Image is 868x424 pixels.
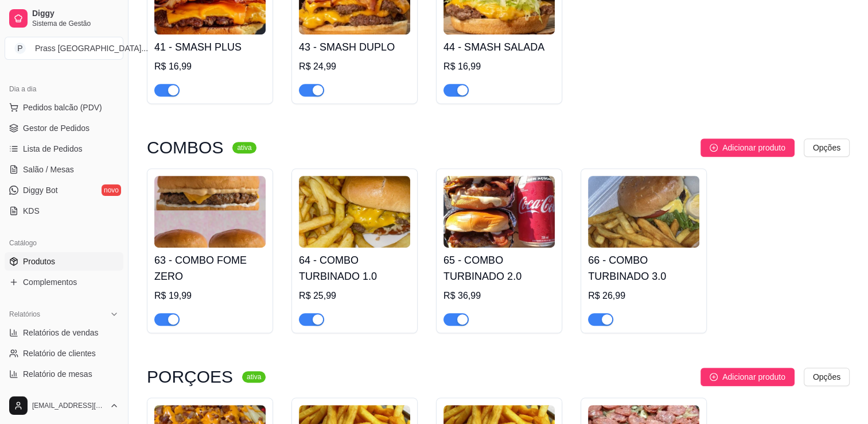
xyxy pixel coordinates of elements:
span: KDS [23,205,40,217]
a: Complementos [5,273,123,291]
span: plus-circle [710,373,718,381]
span: Relatório de clientes [23,348,96,359]
span: Opções [813,371,840,383]
sup: ativa [232,142,256,153]
h4: 41 - SMASH PLUS [154,39,266,55]
a: Diggy Botnovo [5,181,123,199]
span: Sistema de Gestão [32,19,119,28]
button: Opções [804,138,850,157]
span: Salão / Mesas [23,164,74,175]
a: KDS [5,202,123,220]
button: Select a team [5,37,123,60]
span: [EMAIL_ADDRESS][DOMAIN_NAME] [32,401,105,410]
button: [EMAIL_ADDRESS][DOMAIN_NAME] [5,392,123,419]
div: R$ 19,99 [154,289,266,303]
span: Complementos [23,276,77,288]
button: Adicionar produto [700,138,795,157]
div: R$ 25,99 [299,289,410,303]
a: Relatório de fidelidadenovo [5,386,123,404]
span: Adicionar produto [722,371,785,383]
h3: COMBOS [147,141,223,155]
span: Pedidos balcão (PDV) [23,102,102,113]
span: Lista de Pedidos [23,143,83,155]
button: Opções [804,368,850,386]
img: product-image [588,176,699,248]
span: Relatórios de vendas [23,327,99,338]
span: Produtos [23,256,55,267]
span: Diggy [32,9,119,19]
span: Adicionar produto [722,141,785,154]
div: R$ 36,99 [443,289,555,303]
img: product-image [443,176,555,248]
a: Relatório de clientes [5,344,123,363]
a: Relatório de mesas [5,365,123,383]
img: product-image [299,176,410,248]
sup: ativa [242,371,266,383]
h4: 64 - COMBO TURBINADO 1.0 [299,252,410,284]
h3: PORÇOES [147,370,233,384]
a: Gestor de Pedidos [5,119,123,137]
a: Relatórios de vendas [5,323,123,342]
div: Catálogo [5,234,123,252]
h4: 44 - SMASH SALADA [443,39,555,55]
h4: 66 - COMBO TURBINADO 3.0 [588,252,699,284]
div: R$ 26,99 [588,289,699,303]
a: Lista de Pedidos [5,140,123,158]
div: R$ 24,99 [299,60,410,74]
a: DiggySistema de Gestão [5,5,123,32]
h4: 65 - COMBO TURBINADO 2.0 [443,252,555,284]
span: plus-circle [710,144,718,152]
h4: 43 - SMASH DUPLO [299,39,410,55]
h4: 63 - COMBO FOME ZERO [154,252,266,284]
button: Pedidos balcão (PDV) [5,98,123,117]
span: Relatórios [9,310,40,319]
span: Gestor de Pedidos [23,122,89,134]
div: Prass [GEOGRAPHIC_DATA] ... [35,43,148,54]
span: P [14,43,26,54]
span: Relatório de mesas [23,368,92,380]
button: Adicionar produto [700,368,795,386]
span: Opções [813,141,840,154]
span: Diggy Bot [23,184,58,196]
a: Produtos [5,252,123,271]
div: R$ 16,99 [443,60,555,74]
div: Dia a dia [5,80,123,98]
img: product-image [154,176,266,248]
a: Salão / Mesas [5,160,123,179]
div: R$ 16,99 [154,60,266,74]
